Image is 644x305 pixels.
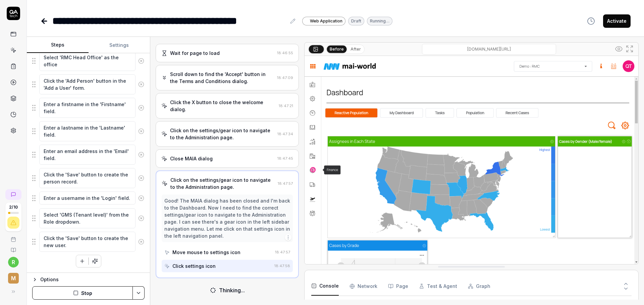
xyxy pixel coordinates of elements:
[136,54,147,68] button: Remove step
[32,97,145,118] div: Suggestions
[624,44,635,54] button: Open in full screen
[136,171,147,185] button: Remove step
[3,268,24,285] button: M
[32,168,145,188] div: Suggestions
[32,74,145,95] div: Suggestions
[279,103,293,108] time: 18:47:21
[32,231,145,252] div: Suggestions
[3,231,24,242] a: Book a call with us
[40,276,145,284] div: Options
[419,277,457,296] button: Test & Agent
[172,262,216,270] div: Click settings icon
[9,205,18,209] span: 2 / 10
[388,277,408,296] button: Page
[27,37,89,53] button: Steps
[275,250,290,254] time: 18:47:57
[136,78,147,91] button: Remove step
[277,75,293,80] time: 18:47:09
[277,156,293,161] time: 18:47:45
[302,16,345,25] a: Web Application
[583,14,599,28] button: View version history
[327,45,347,53] button: Before
[305,56,638,264] img: Screenshot
[278,181,293,186] time: 18:47:57
[367,17,392,25] div: Running…
[162,246,293,258] button: Move mouse to settings icon18:47:57
[170,50,220,57] div: Wait for page to load
[170,176,275,190] div: Click on the settings/gear icon to navigate to the Administration page.
[3,242,24,253] a: Documentation
[162,260,293,272] button: Click settings icon18:47:58
[172,249,240,256] div: Move mouse to settings icon
[32,286,133,300] button: Stop
[32,121,145,142] div: Suggestions
[164,197,290,239] div: Good! The MAIA dialog has been closed and I'm back to the Dashboard. Now I need to find the corre...
[136,148,147,161] button: Remove step
[311,277,339,296] button: Console
[32,144,145,165] div: Suggestions
[89,37,150,53] button: Settings
[348,46,364,53] button: After
[170,71,274,85] div: Scroll down to find the 'Accept' button in the Terms and Conditions dialog.
[32,276,145,284] button: Options
[468,277,490,296] button: Graph
[136,101,147,115] button: Remove step
[277,132,293,136] time: 18:47:34
[170,99,276,113] div: Click the X button to close the welcome dialog.
[32,191,145,205] div: Suggestions
[32,208,145,229] div: Suggestions
[170,127,275,141] div: Click on the settings/gear icon to navigate to the Administration page.
[136,192,147,205] button: Remove step
[613,44,624,54] button: Show all interative elements
[170,155,213,162] div: Close MAIA dialog
[274,263,290,268] time: 18:47:58
[277,51,293,55] time: 18:46:55
[5,189,21,200] a: New conversation
[350,277,377,296] button: Network
[219,286,245,294] div: Thinking...
[32,51,145,71] div: Suggestions
[603,14,631,28] button: Activate
[136,212,147,225] button: Remove step
[348,17,364,25] div: Draft
[8,273,19,284] span: M
[136,125,147,138] button: Remove step
[310,18,342,24] span: Web Application
[8,257,19,268] button: r
[136,235,147,248] button: Remove step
